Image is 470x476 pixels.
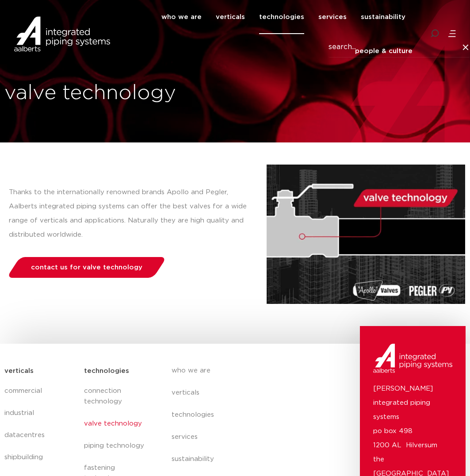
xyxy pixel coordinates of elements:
a: technologies [172,404,309,426]
a: piping technology [84,435,154,457]
a: who we are [172,360,309,382]
a: people & culture [355,34,413,68]
a: contact us for valve technology [7,257,167,278]
a: industrial [4,402,75,424]
span: contact us for valve technology [31,264,142,271]
a: valve technology [84,413,154,435]
a: sustainability [172,448,309,470]
a: services [172,426,309,448]
a: shipbuilding [4,446,75,468]
p: Thanks to the internationally renowned brands Apollo and Pegler, Aalberts integrated piping syste... [9,185,249,242]
a: connection technology [84,380,154,413]
a: verticals [172,382,309,404]
a: commercial [4,380,75,402]
h5: verticals [4,364,34,378]
h5: technologies [84,364,129,378]
h1: valve technology [4,79,276,107]
a: datacentres [4,424,75,446]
